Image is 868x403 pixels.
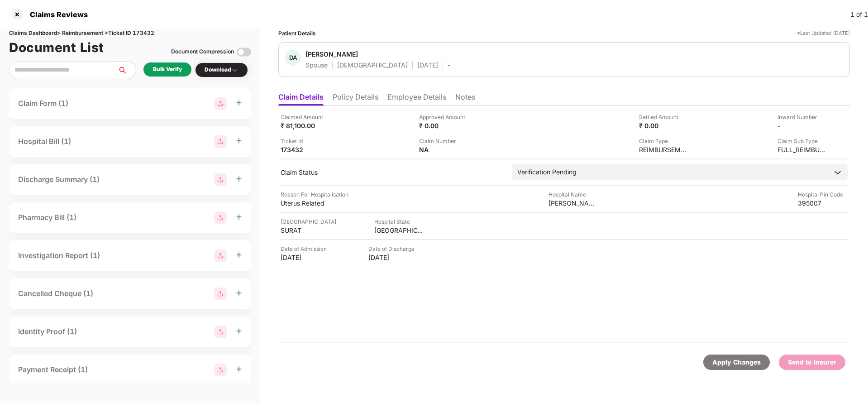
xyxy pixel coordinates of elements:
li: Claim Details [278,92,324,106]
div: [DATE] [281,253,330,262]
div: - [448,61,450,69]
div: [PERSON_NAME] Nursing Home [548,199,598,207]
div: Claim Form (1) [18,98,68,109]
img: svg+xml;base64,PHN2ZyBpZD0iR3JvdXBfMjg4MTMiIGRhdGEtbmFtZT0iR3JvdXAgMjg4MTMiIHhtbG5zPSJodHRwOi8vd3... [214,364,227,376]
div: Cancelled Cheque (1) [18,288,93,299]
div: ₹ 0.00 [419,121,469,130]
div: Bulk Verify [153,65,182,74]
div: Identity Proof (1) [18,326,77,337]
div: 1 of 1 [850,10,868,19]
span: plus [236,328,242,334]
div: Ticket Id [281,137,330,145]
div: Hospital Name [548,190,598,199]
div: Reason For Hospitalisation [281,190,348,199]
div: Investigation Report (1) [18,250,100,261]
div: Hospital State [374,217,424,226]
img: svg+xml;base64,PHN2ZyBpZD0iR3JvdXBfMjg4MTMiIGRhdGEtbmFtZT0iR3JvdXAgMjg4MTMiIHhtbG5zPSJodHRwOi8vd3... [214,97,227,110]
div: - [777,121,827,130]
li: Employee Details [387,92,446,106]
div: Claim Status [281,168,503,177]
div: Uterus Related [281,199,330,207]
span: plus [236,290,242,296]
div: ₹ 81,100.00 [281,121,330,130]
div: Patient Details [278,29,316,38]
div: SURAT [281,226,330,235]
div: Pharmacy Bill (1) [18,212,76,223]
div: [GEOGRAPHIC_DATA] [374,226,424,235]
span: plus [236,252,242,258]
div: Hospital Pin Code [798,190,848,199]
div: Claim Sub Type [777,137,827,145]
img: downArrowIcon [833,168,842,177]
img: svg+xml;base64,PHN2ZyBpZD0iR3JvdXBfMjg4MTMiIGRhdGEtbmFtZT0iR3JvdXAgMjg4MTMiIHhtbG5zPSJodHRwOi8vd3... [214,135,227,148]
span: plus [236,176,242,182]
div: Claims Dashboard > Reimbursement > Ticket ID 173432 [9,29,251,38]
div: REIMBURSEMENT [639,145,689,154]
div: Date of Admission [281,245,330,253]
div: Spouse [305,61,328,69]
div: Verification Pending [517,167,577,177]
img: svg+xml;base64,PHN2ZyBpZD0iR3JvdXBfMjg4MTMiIGRhdGEtbmFtZT0iR3JvdXAgMjg4MTMiIHhtbG5zPSJodHRwOi8vd3... [214,249,227,262]
div: Approved Amount [419,113,469,121]
div: Apply Changes [712,357,761,367]
span: search [117,67,136,74]
div: 173432 [281,145,330,154]
div: Claims Reviews [24,10,88,19]
div: [DEMOGRAPHIC_DATA] [337,61,408,69]
div: Discharge Summary (1) [18,174,100,185]
div: DA [285,50,301,66]
div: Claim Number [419,137,469,145]
div: [PERSON_NAME] [305,50,358,58]
span: plus [236,366,242,372]
div: ₹ 0.00 [639,121,689,130]
div: [DATE] [417,61,438,69]
div: NA [419,145,469,154]
div: Hospital Bill (1) [18,136,71,147]
div: FULL_REIMBURSEMENT [777,145,827,154]
div: Claimed Amount [281,113,330,121]
div: [GEOGRAPHIC_DATA] [281,217,336,226]
img: svg+xml;base64,PHN2ZyBpZD0iR3JvdXBfMjg4MTMiIGRhdGEtbmFtZT0iR3JvdXAgMjg4MTMiIHhtbG5zPSJodHRwOi8vd3... [214,326,227,338]
div: Claim Type [639,137,689,145]
img: svg+xml;base64,PHN2ZyBpZD0iR3JvdXBfMjg4MTMiIGRhdGEtbmFtZT0iR3JvdXAgMjg4MTMiIHhtbG5zPSJodHRwOi8vd3... [214,173,227,186]
img: svg+xml;base64,PHN2ZyBpZD0iRHJvcGRvd24tMzJ4MzIiIHhtbG5zPSJodHRwOi8vd3d3LnczLm9yZy8yMDAwL3N2ZyIgd2... [231,67,238,74]
div: *Last Updated [DATE] [797,29,850,38]
div: Payment Receipt (1) [18,364,88,375]
span: plus [236,138,242,144]
span: plus [236,214,242,220]
span: plus [236,100,242,106]
div: Inward Number [777,113,827,121]
img: svg+xml;base64,PHN2ZyBpZD0iVG9nZ2xlLTMyeDMyIiB4bWxucz0iaHR0cDovL3d3dy53My5vcmcvMjAwMC9zdmciIHdpZH... [237,45,251,59]
li: Policy Details [333,92,378,106]
div: [DATE] [368,253,418,262]
li: Notes [455,92,475,106]
div: Settled Amount [639,113,689,121]
div: 395007 [798,199,848,207]
h1: Document List [9,38,104,58]
button: search [117,61,136,79]
div: Date of Discharge [368,245,418,253]
div: Download [205,66,238,74]
img: svg+xml;base64,PHN2ZyBpZD0iR3JvdXBfMjg4MTMiIGRhdGEtbmFtZT0iR3JvdXAgMjg4MTMiIHhtbG5zPSJodHRwOi8vd3... [214,288,227,300]
div: Send to Insurer [788,357,836,367]
img: svg+xml;base64,PHN2ZyBpZD0iR3JvdXBfMjg4MTMiIGRhdGEtbmFtZT0iR3JvdXAgMjg4MTMiIHhtbG5zPSJodHRwOi8vd3... [214,211,227,224]
div: Document Compression [171,48,234,56]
